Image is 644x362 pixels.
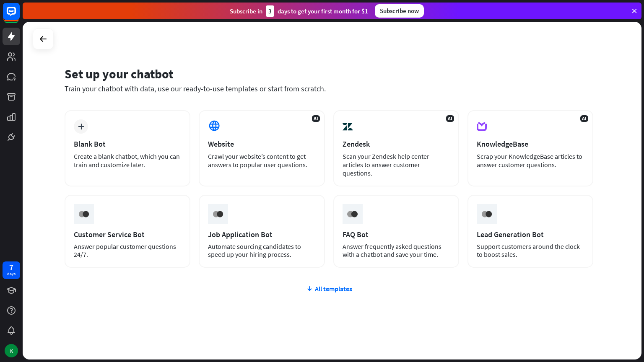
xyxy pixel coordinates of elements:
div: 3 [266,5,274,17]
div: days [7,271,16,277]
div: Subscribe now [375,4,424,18]
a: 7 days [3,261,20,279]
div: Subscribe in days to get your first month for $1 [230,5,368,17]
div: 7 [9,264,13,271]
div: K [5,344,18,357]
